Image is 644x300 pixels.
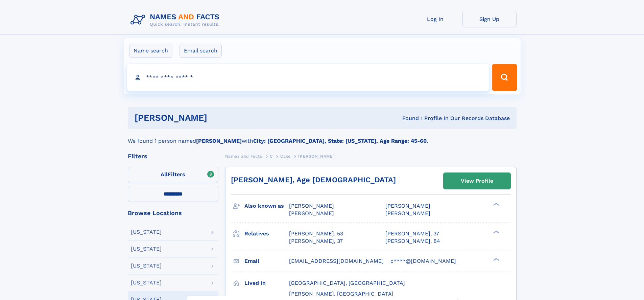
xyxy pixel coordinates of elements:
[244,277,289,289] h3: Lived in
[385,237,440,245] a: [PERSON_NAME], 84
[244,255,289,267] h3: Email
[408,11,462,27] a: Log In
[492,202,500,207] div: ❯
[462,11,517,27] a: Sign Up
[492,64,517,91] button: Search Button
[135,114,305,122] h1: [PERSON_NAME]
[280,152,290,160] a: Case
[128,153,218,159] div: Filters
[270,152,273,160] a: C
[289,230,343,237] a: [PERSON_NAME], 53
[161,171,168,178] span: All
[289,210,334,216] span: [PERSON_NAME]
[180,44,222,58] label: Email search
[131,229,162,235] div: [US_STATE]
[196,138,242,144] b: [PERSON_NAME]
[385,230,439,237] a: [PERSON_NAME], 37
[385,203,430,209] span: [PERSON_NAME]
[131,246,162,252] div: [US_STATE]
[444,173,510,189] a: View Profile
[244,200,289,212] h3: Also known as
[298,154,334,159] span: [PERSON_NAME]
[131,280,162,285] div: [US_STATE]
[289,280,405,286] span: [GEOGRAPHIC_DATA], [GEOGRAPHIC_DATA]
[131,263,162,269] div: [US_STATE]
[128,11,225,29] img: Logo Names and Facts
[492,230,500,234] div: ❯
[127,64,489,91] input: search input
[253,138,427,144] b: City: [GEOGRAPHIC_DATA], State: [US_STATE], Age Range: 45-60
[128,210,218,216] div: Browse Locations
[492,257,500,261] div: ❯
[289,237,343,245] a: [PERSON_NAME], 37
[289,203,334,209] span: [PERSON_NAME]
[128,129,517,145] div: We found 1 person named with .
[305,115,510,122] div: Found 1 Profile In Our Records Database
[289,258,384,264] span: [EMAIL_ADDRESS][DOMAIN_NAME]
[270,154,273,159] span: C
[289,291,393,297] span: [PERSON_NAME], [GEOGRAPHIC_DATA]
[461,173,493,189] div: View Profile
[225,152,262,160] a: Names and Facts
[129,44,172,58] label: Name search
[128,167,218,183] label: Filters
[385,210,430,216] span: [PERSON_NAME]
[280,154,290,159] span: Case
[244,228,289,239] h3: Relatives
[231,176,396,184] a: [PERSON_NAME], Age [DEMOGRAPHIC_DATA]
